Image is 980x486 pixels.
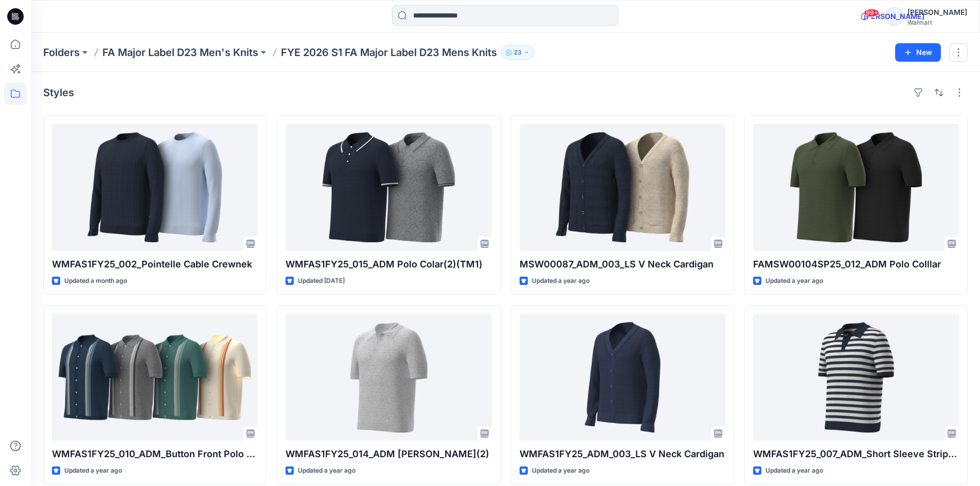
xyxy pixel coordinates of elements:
[753,447,959,461] p: WMFAS1FY25_007_ADM_Short Sleeve Stripe(TM)
[765,465,823,476] p: Updated a year ago
[520,257,725,272] p: MSW00087_ADM_003_LS V Neck Cardigan
[885,7,903,26] div: [PERSON_NAME]
[286,124,491,251] a: WMFAS1FY25_015_ADM Polo Colar(2)(TM1)
[52,447,258,461] p: WMFAS1FY25_010_ADM_Button Front Polo Vertical Stripe
[765,276,823,286] p: Updated a year ago
[43,86,74,99] h4: Styles
[286,257,491,272] p: WMFAS1FY25_015_ADM Polo Colar(2)(TM1)
[52,314,258,441] a: WMFAS1FY25_010_ADM_Button Front Polo Vertical Stripe
[286,447,491,461] p: WMFAS1FY25_014_ADM [PERSON_NAME](2)
[532,276,590,286] p: Updated a year ago
[102,45,258,60] a: FA Major Label D23 Men's Knits
[907,6,967,19] div: [PERSON_NAME]
[520,447,725,461] p: WMFAS1FY25_ADM_003_LS V Neck Cardigan
[501,45,534,60] button: 23
[286,314,491,441] a: WMFAS1FY25_014_ADM Johnny Collar(2)
[298,465,355,476] p: Updated a year ago
[532,465,590,476] p: Updated a year ago
[520,124,725,251] a: MSW00087_ADM_003_LS V Neck Cardigan
[753,257,959,272] p: FAMSW00104SP25_012_ADM Polo Colllar
[64,276,127,286] p: Updated a month ago
[895,43,941,62] button: New
[753,314,959,441] a: WMFAS1FY25_007_ADM_Short Sleeve Stripe(TM)
[864,9,879,17] span: 99+
[753,124,959,251] a: FAMSW00104SP25_012_ADM Polo Colllar
[64,465,122,476] p: Updated a year ago
[52,124,258,251] a: WMFAS1FY25_002_Pointelle Cable Crewnek
[52,257,258,272] p: WMFAS1FY25_002_Pointelle Cable Crewnek
[281,45,497,60] p: FYE 2026 S1 FA Major Label D23 Mens Knits
[43,45,80,60] a: Folders
[514,47,522,58] p: 23
[520,314,725,441] a: WMFAS1FY25_ADM_003_LS V Neck Cardigan
[907,19,967,26] div: Walmart
[298,276,345,286] p: Updated [DATE]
